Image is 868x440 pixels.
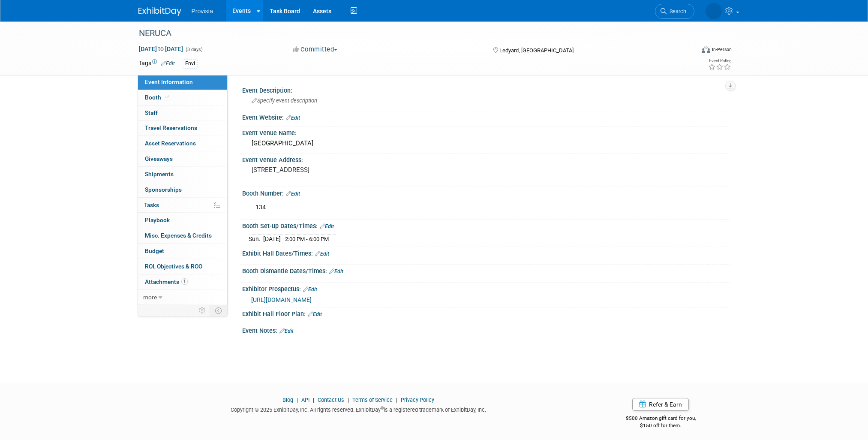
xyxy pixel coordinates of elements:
[381,406,384,410] sup: ®
[143,294,157,301] span: more
[301,397,309,403] a: API
[263,234,281,243] td: [DATE]
[251,296,312,303] a: [URL][DOMAIN_NAME]
[165,95,169,99] i: Booth reservation complete
[285,236,329,242] span: 2:00 PM - 6:00 PM
[138,167,227,182] a: Shipments
[145,247,164,254] span: Budget
[352,397,393,403] a: Terms of Service
[242,154,730,164] div: Event Venue Address:
[311,397,316,403] span: |
[252,97,317,104] span: Specify event description
[242,127,730,137] div: Event Venue Name:
[249,137,724,150] div: [GEOGRAPHIC_DATA]
[303,286,317,292] a: Edit
[145,217,170,223] span: Playbook
[592,409,730,429] div: $500 Amazon gift card for you,
[242,307,730,319] div: Exhibit Hall Floor Plan:
[192,8,213,15] span: Provista
[290,45,341,54] button: Committed
[145,278,188,285] span: Attachments
[644,45,732,57] div: Event Format
[145,140,196,147] span: Asset Reservations
[252,166,436,174] pre: [STREET_ADDRESS]
[242,283,730,294] div: Exhibitor Prospectus:
[318,397,344,403] a: Contact Us
[308,311,322,317] a: Edit
[138,404,579,414] div: Copyright © 2025 ExhibitDay, Inc. All rights reserved. ExhibitDay is a registered trademark of Ex...
[242,111,730,122] div: Event Website:
[145,232,212,239] span: Misc. Expenses & Credits
[185,47,203,52] span: (3 days)
[136,26,682,41] div: NERUCA
[286,191,300,197] a: Edit
[145,155,173,162] span: Giveaways
[499,47,574,54] span: Ledyard, [GEOGRAPHIC_DATA]
[712,46,732,53] div: In-Person
[195,305,210,316] td: Personalize Event Tab Strip
[138,136,227,151] a: Asset Reservations
[138,121,227,136] a: Travel Reservations
[138,75,227,90] a: Event Information
[345,397,351,403] span: |
[242,220,730,231] div: Booth Set-up Dates/Times:
[279,328,294,334] a: Edit
[144,202,159,208] span: Tasks
[210,305,227,316] td: Toggle Event Tabs
[138,244,227,259] a: Budget
[320,223,334,229] a: Edit
[145,171,174,178] span: Shipments
[145,78,193,85] span: Event Information
[145,109,158,116] span: Staff
[242,187,730,198] div: Booth Number:
[138,228,227,243] a: Misc. Expenses & Credits
[138,59,175,69] td: Tags
[667,8,686,15] span: Search
[145,186,182,193] span: Sponsorships
[161,60,175,66] a: Edit
[242,265,730,276] div: Booth Dismantle Dates/Times:
[329,268,343,274] a: Edit
[394,397,399,403] span: |
[145,124,197,131] span: Travel Reservations
[138,274,227,289] a: Attachments1
[249,234,263,243] td: Sun.
[145,263,202,270] span: ROI, Objectives & ROO
[632,398,689,411] a: Refer & Earn
[702,46,710,53] img: Format-Inperson.png
[138,105,227,121] a: Staff
[138,198,227,213] a: Tasks
[138,45,183,53] span: [DATE] [DATE]
[242,324,730,335] div: Event Notes:
[157,45,165,52] span: to
[138,213,227,228] a: Playbook
[138,290,227,305] a: more
[138,90,227,105] a: Booth
[655,4,694,19] a: Search
[181,278,188,285] span: 1
[592,422,730,429] div: $150 off for them.
[138,182,227,197] a: Sponsorships
[286,115,300,121] a: Edit
[294,397,300,403] span: |
[138,259,227,274] a: ROI, Objectives & ROO
[706,3,722,19] img: Shai Davis
[242,84,730,95] div: Event Description:
[282,397,293,403] a: Blog
[708,59,731,63] div: Event Rating
[249,199,636,216] div: 134
[315,251,329,257] a: Edit
[138,7,181,16] img: ExhibitDay
[138,151,227,166] a: Giveaways
[183,59,198,68] div: Envi
[242,247,730,258] div: Exhibit Hall Dates/Times:
[145,94,171,101] span: Booth
[401,397,434,403] a: Privacy Policy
